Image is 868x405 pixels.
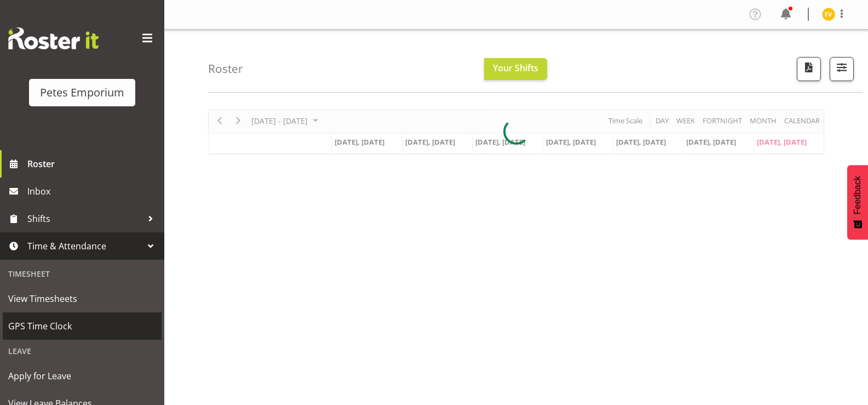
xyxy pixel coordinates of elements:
[853,176,863,214] span: Feedback
[27,156,159,172] span: Roster
[847,165,868,239] button: Feedback - Show survey
[8,368,156,384] span: Apply for Leave
[3,362,162,390] a: Apply for Leave
[797,57,821,81] button: Download a PDF of the roster according to the set date range.
[3,340,162,362] div: Leave
[822,8,835,21] img: eva-vailini10223.jpg
[40,84,124,101] div: Petes Emporium
[27,183,159,199] span: Inbox
[3,263,162,285] div: Timesheet
[484,58,547,80] button: Your Shifts
[8,290,156,307] span: View Timesheets
[8,318,156,334] span: GPS Time Clock
[3,312,162,340] a: GPS Time Clock
[27,238,142,254] span: Time & Attendance
[493,62,538,74] span: Your Shifts
[208,62,243,75] h4: Roster
[8,27,99,49] img: Rosterit website logo
[830,57,854,81] button: Filter Shifts
[27,210,142,227] span: Shifts
[3,285,162,312] a: View Timesheets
